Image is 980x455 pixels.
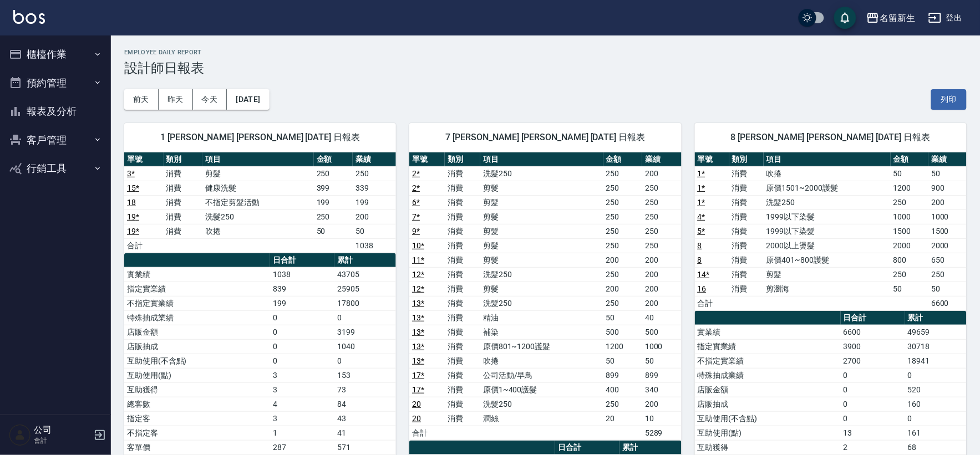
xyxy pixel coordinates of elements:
[841,440,905,454] td: 2
[34,425,90,436] h5: 公司
[445,181,480,195] td: 消費
[124,339,270,354] td: 店販抽成
[314,152,353,167] th: 金額
[642,238,682,253] td: 250
[13,10,45,24] img: Logo
[862,7,920,29] button: 名留新生
[334,310,396,325] td: 0
[603,209,642,224] td: 250
[334,382,396,397] td: 73
[480,282,603,296] td: 剪髮
[445,224,480,238] td: 消費
[270,426,334,440] td: 1
[445,253,480,267] td: 消費
[603,339,642,354] td: 1200
[764,209,891,224] td: 1999以下染髮
[603,166,642,181] td: 250
[480,209,603,224] td: 剪髮
[4,97,106,126] button: 報表及分析
[764,238,891,253] td: 2000以上燙髮
[202,181,314,195] td: 健康洗髮
[270,411,334,426] td: 3
[314,166,353,181] td: 250
[905,339,967,354] td: 30718
[764,152,891,167] th: 項目
[270,368,334,382] td: 3
[353,181,396,195] td: 339
[841,354,905,368] td: 2700
[928,253,967,267] td: 650
[124,382,270,397] td: 互助獲得
[642,382,682,397] td: 340
[603,296,642,310] td: 250
[905,368,967,382] td: 0
[695,426,841,440] td: 互助使用(點)
[905,426,967,440] td: 161
[270,267,334,282] td: 1038
[620,441,681,455] th: 累計
[928,152,967,167] th: 業績
[931,89,967,110] button: 列印
[928,181,967,195] td: 900
[124,368,270,382] td: 互助使用(點)
[891,209,929,224] td: 1000
[695,382,841,397] td: 店販金額
[603,253,642,267] td: 200
[480,181,603,195] td: 剪髮
[729,152,764,167] th: 類別
[227,89,269,110] button: [DATE]
[124,325,270,339] td: 店販金額
[445,195,480,209] td: 消費
[270,440,334,454] td: 287
[334,339,396,354] td: 1040
[124,310,270,325] td: 特殊抽成業績
[314,224,353,238] td: 50
[603,181,642,195] td: 250
[353,224,396,238] td: 50
[334,282,396,296] td: 25905
[928,195,967,209] td: 200
[445,354,480,368] td: 消費
[445,267,480,282] td: 消費
[138,132,383,143] span: 1 [PERSON_NAME] [PERSON_NAME] [DATE] 日報表
[905,411,967,426] td: 0
[202,209,314,224] td: 洗髮250
[642,397,682,411] td: 200
[603,267,642,282] td: 250
[603,325,642,339] td: 500
[480,339,603,354] td: 原價801~1200護髮
[729,166,764,181] td: 消費
[445,310,480,325] td: 消費
[841,382,905,397] td: 0
[928,209,967,224] td: 1000
[334,296,396,310] td: 17800
[314,195,353,209] td: 199
[159,89,193,110] button: 昨天
[729,209,764,224] td: 消費
[334,267,396,282] td: 43705
[764,166,891,181] td: 吹捲
[642,411,682,426] td: 10
[423,132,668,143] span: 7 [PERSON_NAME] [PERSON_NAME] [DATE] 日報表
[603,397,642,411] td: 250
[334,411,396,426] td: 43
[729,238,764,253] td: 消費
[202,166,314,181] td: 剪髮
[729,253,764,267] td: 消費
[164,181,203,195] td: 消費
[695,368,841,382] td: 特殊抽成業績
[4,69,106,98] button: 預約管理
[891,267,929,282] td: 250
[891,152,929,167] th: 金額
[841,339,905,354] td: 3900
[270,382,334,397] td: 3
[334,253,396,268] th: 累計
[698,241,702,250] a: 8
[480,325,603,339] td: 補染
[695,354,841,368] td: 不指定實業績
[480,253,603,267] td: 剪髮
[928,166,967,181] td: 50
[642,166,682,181] td: 200
[353,152,396,167] th: 業績
[642,209,682,224] td: 250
